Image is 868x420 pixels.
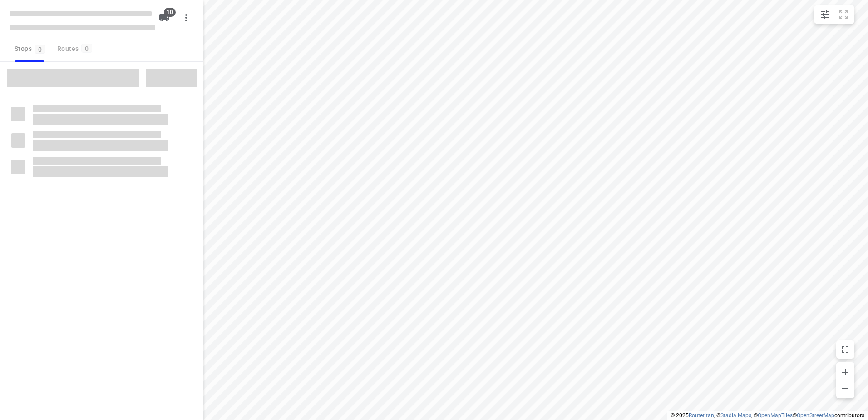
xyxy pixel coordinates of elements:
[797,412,834,419] a: OpenStreetMap
[689,412,714,419] a: Routetitan
[671,412,864,419] li: © 2025 , © , © © contributors
[816,5,834,24] button: Map settings
[720,412,751,419] a: Stadia Maps
[758,412,793,419] a: OpenMapTiles
[814,5,854,24] div: small contained button group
